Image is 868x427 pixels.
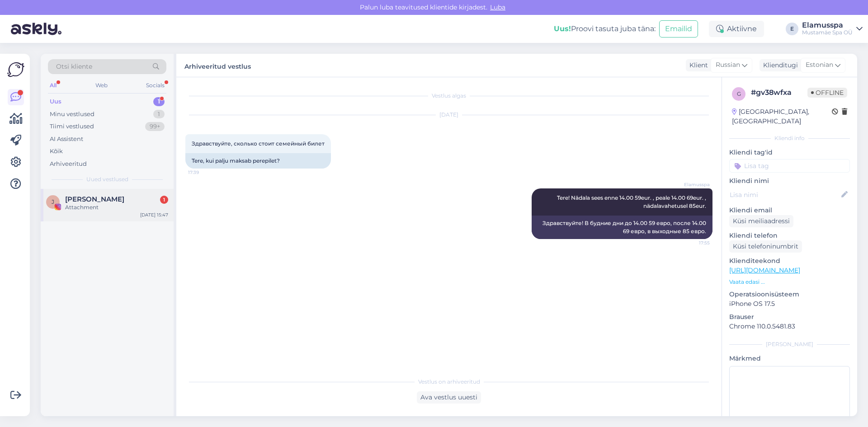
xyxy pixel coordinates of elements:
span: Tere! Nädala sees enne 14.00 59eur. , peale 14.00 69eur. , nädalavahetusel 85eur. [557,194,708,209]
div: Aktiivne [709,21,764,37]
a: [URL][DOMAIN_NAME] [729,266,800,274]
div: Kliendi info [729,134,850,142]
span: Vestlus on arhiveeritud [418,378,480,386]
div: [DATE] 15:47 [140,211,168,218]
div: AI Assistent [50,135,83,144]
span: Luba [487,3,508,11]
div: Здравствуйте! В будние дни до 14.00 59 евро, после 14.00 69 евро, в выходные 85 евро. [532,216,712,239]
div: Vestlus algas [185,92,712,100]
span: Estonian [806,60,833,70]
p: Kliendi telefon [729,231,850,240]
span: Offline [807,88,847,98]
p: Märkmed [729,354,850,363]
div: 1 [153,97,165,106]
div: Mustamäe Spa OÜ [802,29,853,36]
p: Kliendi nimi [729,176,850,186]
div: [PERSON_NAME] [729,340,850,348]
p: Operatsioonisüsteem [729,290,850,299]
p: Kliendi email [729,206,850,215]
div: Proovi tasuta juba täna: [554,23,656,34]
span: 17:55 [676,239,710,246]
span: Jaana Rampe [65,195,124,203]
div: Kõik [50,147,63,156]
p: Chrome 110.0.5481.83 [729,322,850,331]
input: Lisa tag [729,159,850,173]
div: 99+ [145,122,165,131]
span: Uued vestlused [86,175,128,183]
div: Klient [686,61,708,70]
div: 1 [153,110,165,119]
p: Kliendi tag'id [729,148,850,157]
div: [DATE] [185,111,712,119]
span: 17:39 [188,169,222,176]
div: Socials [144,80,166,91]
div: Elamusspa [802,22,853,29]
div: Klienditugi [759,61,798,70]
p: Klienditeekond [729,256,850,266]
div: # gv38wfxa [751,87,807,98]
div: Küsi meiliaadressi [729,215,793,227]
span: Russian [716,60,740,70]
div: Arhiveeritud [50,160,87,169]
div: [GEOGRAPHIC_DATA], [GEOGRAPHIC_DATA] [732,107,832,126]
b: Uus! [554,24,571,33]
span: g [737,90,741,97]
button: Emailid [659,20,698,38]
p: Brauser [729,312,850,322]
img: Askly Logo [7,61,24,78]
span: J [52,198,54,205]
input: Lisa nimi [730,190,840,200]
div: All [48,80,58,91]
div: Küsi telefoninumbrit [729,240,802,253]
label: Arhiveeritud vestlus [184,59,251,71]
span: Otsi kliente [56,62,92,71]
div: Ava vestlus uuesti [417,391,481,404]
div: Tiimi vestlused [50,122,94,131]
div: Web [94,80,109,91]
span: Elamusspa [676,181,710,188]
span: Здравствуйте, сколько стоит семейный билет [192,140,325,147]
p: iPhone OS 17.5 [729,299,850,309]
div: Tere, kui palju maksab perepilet? [185,153,331,169]
p: Vaata edasi ... [729,278,850,286]
div: Attachment [65,203,168,211]
div: E [786,23,798,35]
div: Uus [50,97,61,106]
div: 1 [160,196,168,204]
div: Minu vestlused [50,110,94,119]
a: ElamusspaMustamäe Spa OÜ [802,22,863,36]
